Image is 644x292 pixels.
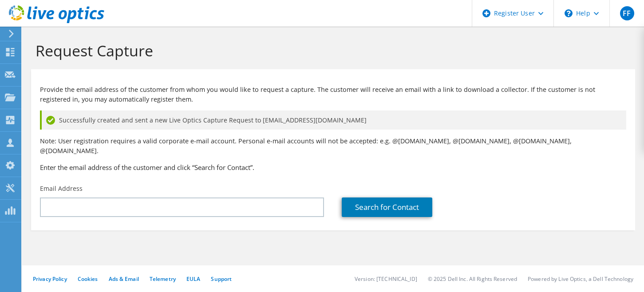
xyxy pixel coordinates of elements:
a: Privacy Policy [33,275,67,283]
a: Cookies [78,275,98,283]
span: FF [620,6,634,20]
a: Telemetry [150,275,176,283]
li: © 2025 Dell Inc. All Rights Reserved [428,275,517,283]
a: EULA [186,275,200,283]
a: Ads & Email [109,275,139,283]
label: Email Address [40,184,83,193]
li: Powered by Live Optics, a Dell Technology [528,275,633,283]
p: Provide the email address of the customer from whom you would like to request a capture. The cust... [40,85,626,104]
li: Version: [TECHNICAL_ID] [355,275,417,283]
svg: \n [565,9,573,17]
h1: Request Capture [36,41,626,60]
span: Successfully created and sent a new Live Optics Capture Request to [EMAIL_ADDRESS][DOMAIN_NAME] [59,115,367,125]
a: Support [211,275,232,283]
a: Search for Contact [342,197,432,217]
h3: Enter the email address of the customer and click “Search for Contact”. [40,162,626,172]
p: Note: User registration requires a valid corporate e-mail account. Personal e-mail accounts will ... [40,136,626,156]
